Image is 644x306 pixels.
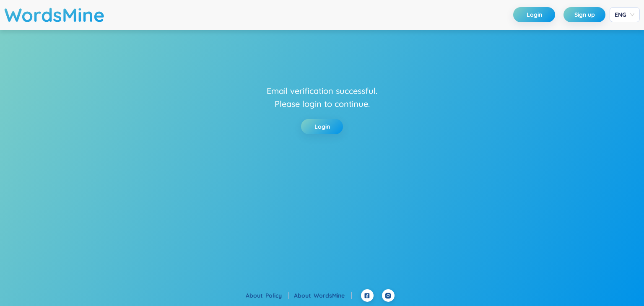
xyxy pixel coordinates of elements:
span: Sign up [574,10,595,19]
span: Login [527,10,542,19]
button: Login [513,7,555,22]
button: Login [301,119,343,134]
a: WordsMine [314,292,352,299]
div: About [294,291,352,300]
a: Policy [265,292,289,299]
a: Login [314,122,330,131]
div: About [246,291,289,300]
div: Email verification successful. Please login to continue. [33,42,611,111]
button: Sign up [563,7,605,22]
span: ENG [615,10,635,19]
